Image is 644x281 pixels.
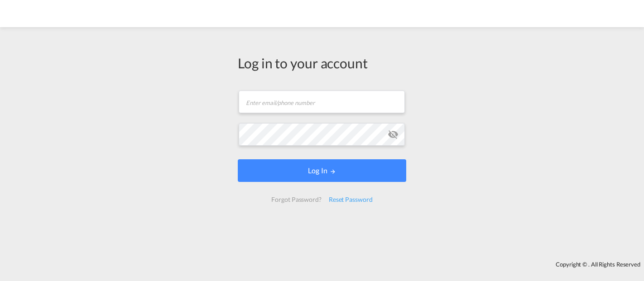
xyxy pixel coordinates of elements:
[238,53,406,72] div: Log in to your account
[238,159,406,182] button: LOGIN
[325,191,376,208] div: Reset Password
[239,90,405,113] input: Enter email/phone number
[268,191,325,208] div: Forgot Password?
[388,129,399,140] md-icon: icon-eye-off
